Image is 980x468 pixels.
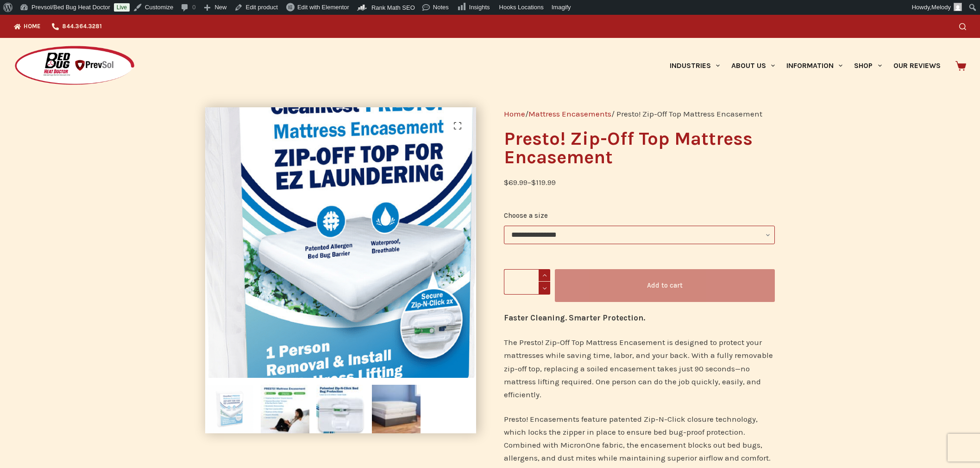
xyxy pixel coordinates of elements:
span: Rank Math SEO [371,4,415,11]
button: Add to cart [555,269,775,302]
img: Prevsol/Bed Bug Heat Doctor [14,45,135,86]
a: Live [114,3,130,12]
a: Our Reviews [887,38,946,93]
span: Melody [931,4,951,11]
img: Presto! Zip-Off Top Mattress Encasement [205,385,254,433]
p: Presto! Encasements feature patented Zip-N-Click closure technology, which locks the zipper in pl... [504,413,775,464]
span: Insights [469,4,490,11]
img: Presto! Zip-Off Top Mattress Encasement on a mattress [372,385,421,433]
a: Industries [664,38,725,93]
bdi: 119.99 [531,178,556,187]
h1: Presto! Zip-Off Top Mattress Encasement [504,129,775,166]
nav: Top Menu [14,15,107,38]
img: Presto! Mattress Encasements, zip-off top, waterproof, 10-year warranty [261,385,309,433]
a: View full-screen image gallery [448,117,467,135]
label: Choose a size [504,210,775,222]
a: Home [504,109,525,118]
nav: Breadcrumb [504,107,775,120]
a: 844.364.3281 [46,15,107,38]
p: – [504,176,775,189]
input: Product quantity [504,269,550,295]
bdi: 69.99 [504,178,528,187]
strong: Faster Cleaning. Smarter Protection. [504,313,645,322]
img: Patented Zip-n-Click Bed Bug Protection [316,385,365,433]
span: Edit with Elementor [297,4,349,11]
p: The Presto! Zip-Off Top Mattress Encasement is designed to protect your mattresses while saving t... [504,336,775,400]
span: $ [531,178,536,187]
a: Home [14,15,46,38]
button: Search [959,23,966,30]
span: $ [504,178,509,187]
a: About Us [725,38,780,93]
a: Mattress Encasements [528,109,611,118]
nav: Primary [664,38,946,93]
a: Shop [848,38,887,93]
iframe: LiveChat chat widget [851,332,980,468]
a: Information [781,38,848,93]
